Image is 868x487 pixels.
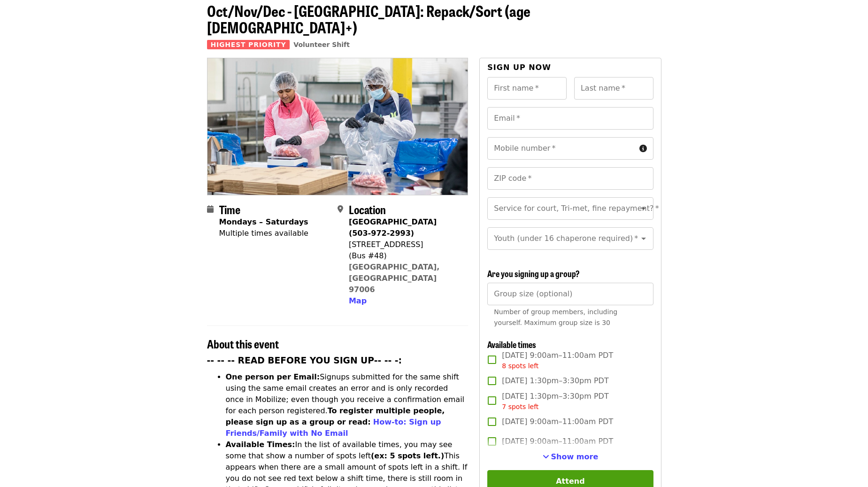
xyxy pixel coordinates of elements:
[574,77,653,100] input: Last name
[487,338,536,350] span: Available times
[207,205,214,214] i: calendar icon
[502,391,608,412] span: [DATE] 1:30pm–3:30pm PDT
[226,406,445,426] strong: To register multiple people, please sign up as a group or read:
[502,362,538,370] span: 8 spots left
[207,58,468,194] img: Oct/Nov/Dec - Beaverton: Repack/Sort (age 10+) organized by Oregon Food Bank
[226,372,320,381] strong: One person per Email:
[371,451,444,460] strong: (ex: 5 spots left.)
[349,239,461,250] div: [STREET_ADDRESS]
[349,250,461,262] div: (Bus #48)
[349,295,367,307] button: Map
[502,375,608,387] span: [DATE] 1:30pm–3:30pm PDT
[338,205,343,214] i: map-marker-alt icon
[487,137,635,160] input: Mobile number
[637,202,650,215] button: Open
[349,296,367,305] span: Map
[349,263,440,294] a: [GEOGRAPHIC_DATA], [GEOGRAPHIC_DATA] 97006
[543,451,599,463] button: See more timeslots
[219,201,240,217] span: Time
[502,416,613,427] span: [DATE] 9:00am–11:00am PDT
[494,308,617,326] span: Number of group members, including yourself. Maximum group size is 30
[487,107,653,130] input: Email
[207,356,402,365] strong: -- -- -- READ BEFORE YOU SIGN UP-- -- -:
[487,63,551,72] span: Sign up now
[219,217,308,226] strong: Mondays – Saturdays
[502,350,613,371] span: [DATE] 9:00am–11:00am PDT
[487,267,580,279] span: Are you signing up a group?
[226,417,441,438] a: How-to: Sign up Friends/Family with No Email
[502,436,613,447] span: [DATE] 9:00am–11:00am PDT
[226,440,295,449] strong: Available Times:
[487,167,653,190] input: ZIP code
[551,452,599,461] span: Show more
[487,283,653,305] input: [object Object]
[349,201,386,217] span: Location
[349,217,437,238] strong: [GEOGRAPHIC_DATA] (503-972-2993)
[226,371,469,439] li: Signups submitted for the same shift using the same email creates an error and is only recorded o...
[219,228,308,239] div: Multiple times available
[293,41,350,48] a: Volunteer Shift
[207,40,290,49] span: Highest Priority
[639,144,647,153] i: circle-info icon
[502,403,538,410] span: 7 spots left
[637,232,650,245] button: Open
[487,77,567,100] input: First name
[207,335,279,352] span: About this event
